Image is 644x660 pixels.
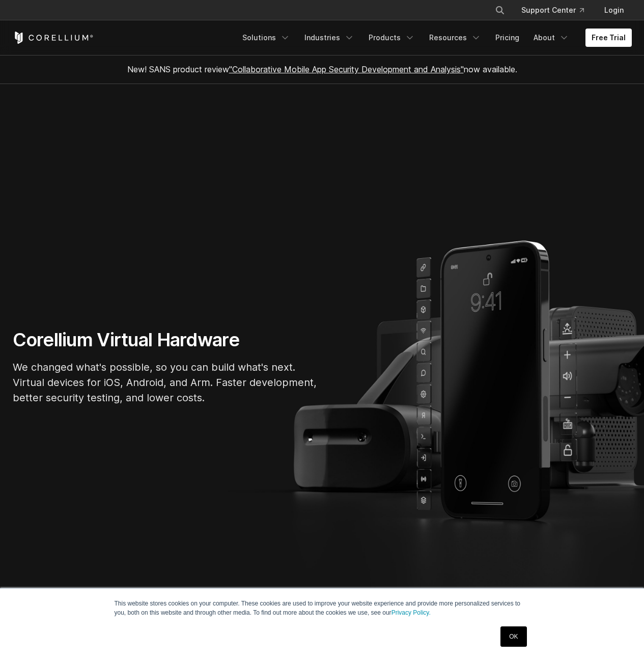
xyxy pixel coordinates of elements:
[362,29,421,47] a: Products
[423,29,487,47] a: Resources
[596,1,632,19] a: Login
[500,626,526,647] a: OK
[236,29,632,47] div: Navigation Menu
[585,29,632,47] a: Free Trial
[127,64,517,74] span: New! SANS product review now available.
[115,599,530,617] p: This website stores cookies on your computer. These cookies are used to improve your website expe...
[489,29,525,47] a: Pricing
[13,32,94,44] a: Corellium Home
[236,29,296,47] a: Solutions
[391,609,431,616] a: Privacy Policy.
[483,1,632,19] div: Navigation Menu
[491,1,509,19] button: Search
[527,29,575,47] a: About
[13,328,318,351] h1: Corellium Virtual Hardware
[513,1,592,19] a: Support Center
[13,360,318,405] p: We changed what's possible, so you can build what's next. Virtual devices for iOS, Android, and A...
[298,29,360,47] a: Industries
[229,64,464,74] a: "Collaborative Mobile App Security Development and Analysis"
